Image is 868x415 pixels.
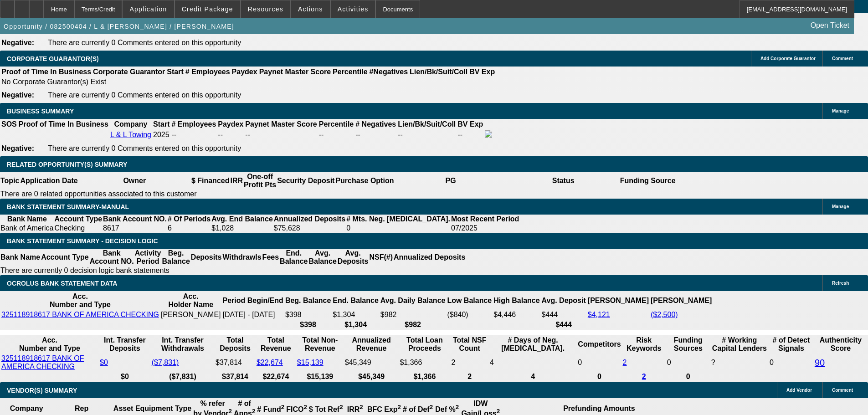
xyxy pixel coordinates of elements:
[1,292,159,309] th: Acc. Number and Type
[338,5,369,13] span: Activities
[497,408,500,415] sup: 2
[100,359,108,366] a: $0
[344,336,399,353] th: Annualized Revenue
[256,336,296,353] th: Total Revenue
[285,292,331,309] th: Beg. Balance
[41,249,89,266] th: Account Type
[1,77,499,87] td: No Corporate Guarantor(s) Exist
[211,215,273,224] th: Avg. End Balance
[1,67,92,77] th: Proof of Time In Business
[346,224,451,233] td: 0
[48,91,241,99] span: There are currently 0 Comments entered on this opportunity
[507,172,620,190] th: Status
[93,68,165,76] b: Corporate Guarantor
[7,237,158,245] span: Bank Statement Summary - Decision Logic
[398,404,401,410] sup: 2
[319,120,354,128] b: Percentile
[577,354,621,371] td: 0
[435,405,459,413] b: Def %
[48,39,241,46] span: There are currently 0 Comments entered on this opportunity
[190,249,222,266] th: Deposits
[309,405,343,413] b: $ Tot Ref
[89,249,134,266] th: Bank Account NO.
[399,354,450,371] td: $1,366
[489,372,576,381] th: 4
[451,215,519,224] th: Most Recent Period
[48,144,241,152] span: There are currently 0 Comments entered on this opportunity
[786,388,812,393] span: Add Vendor
[185,68,230,76] b: # Employees
[447,292,492,309] th: Low Balance
[7,161,127,168] span: RELATED OPPORTUNITY(S) SUMMARY
[577,336,621,353] th: Competitors
[171,120,216,128] b: # Employees
[161,249,190,266] th: Beg. Balance
[563,405,635,412] b: Prefunding Amounts
[241,0,290,18] button: Resources
[451,336,488,353] th: Sum of the Total NSF Count and Total Overdraft Fee Count from Ocrolus
[337,249,369,266] th: Avg. Deposits
[232,68,257,76] b: Paydex
[457,120,483,128] b: BV Exp
[215,336,255,353] th: Total Deposits
[211,224,273,233] td: $1,028
[222,292,284,309] th: Period Begin/End
[152,359,179,366] a: ($7,831)
[469,68,495,76] b: BV Exp
[577,372,621,381] th: 0
[256,372,296,381] th: $22,674
[110,131,151,138] a: L & L Towing
[367,405,401,413] b: BFC Exp
[285,310,331,319] td: $398
[171,131,176,138] span: --
[397,130,456,140] td: --
[541,292,586,309] th: Avg. Deposit
[285,320,331,329] th: $398
[277,172,335,190] th: Security Deposit
[257,405,284,413] b: # Fund
[403,405,433,413] b: # of Def
[832,204,849,209] span: Manage
[493,292,540,309] th: High Balance
[245,120,317,128] b: Paynet Master Score
[218,120,243,128] b: Paydex
[380,310,446,319] td: $982
[303,404,307,410] sup: 2
[243,172,277,190] th: One-off Profit Pts
[123,0,174,18] button: Application
[153,130,170,140] td: 2025
[380,292,446,309] th: Avg. Daily Balance
[541,320,586,329] th: $444
[1,336,98,353] th: Acc. Number and Type
[335,172,394,190] th: Purchase Option
[832,388,853,393] span: Comment
[182,5,233,13] span: Credit Package
[7,280,117,287] span: OCROLUS BANK STATEMENT DATA
[493,310,540,319] td: $4,446
[160,310,221,319] td: [PERSON_NAME]
[291,0,330,18] button: Actions
[398,120,456,128] b: Lien/Bk/Suit/Coll
[99,372,150,381] th: $0
[259,68,331,76] b: Paynet Master Score
[7,108,74,115] span: BUSINESS SUMMARY
[651,311,678,318] a: ($2,500)
[18,120,109,129] th: Proof of Time In Business
[369,249,393,266] th: NSF(#)
[399,372,450,381] th: $1,366
[667,354,710,371] td: 0
[4,23,234,30] span: Opportunity / 082500404 / L & [PERSON_NAME] / [PERSON_NAME]
[134,249,162,266] th: Activity Period
[1,39,34,46] b: Negative:
[217,130,244,140] td: --
[451,354,488,371] td: 2
[711,359,715,366] span: Refresh to pull Number of Working Capital Lenders
[20,172,78,190] th: Application Date
[248,5,283,13] span: Resources
[308,249,337,266] th: Avg. Balance
[711,336,768,353] th: # Working Capital Lenders
[1,354,84,370] a: 325118918617 BANK OF AMERICA CHECKING
[160,292,221,309] th: Acc. Holder Name
[7,55,99,62] span: CORPORATE GUARANTOR(S)
[103,215,167,224] th: Bank Account NO.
